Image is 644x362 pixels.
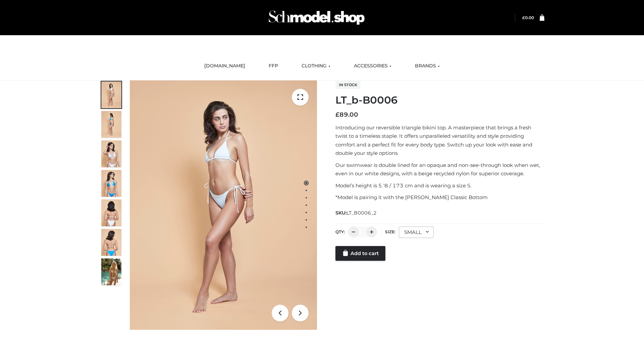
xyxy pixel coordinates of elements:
[264,59,283,73] a: FFP
[199,59,250,73] a: [DOMAIN_NAME]
[130,80,317,330] img: LT_b-B0006
[101,140,121,167] img: ArielClassicBikiniTop_CloudNine_AzureSky_OW114ECO_3-scaled.jpg
[335,123,544,158] p: Introducing our reversible triangle bikini top. A masterpiece that brings a fresh twist to a time...
[346,210,377,216] span: LT_B0006_2
[335,161,544,178] p: Our swimwear is double lined for an opaque and non-see-through look when wet, even in our white d...
[101,199,121,226] img: ArielClassicBikiniTop_CloudNine_AzureSky_OW114ECO_7-scaled.jpg
[349,59,396,73] a: ACCESSORIES
[522,15,525,20] span: £
[266,4,367,31] img: Schmodel Admin 964
[410,59,445,73] a: BRANDS
[101,170,121,197] img: ArielClassicBikiniTop_CloudNine_AzureSky_OW114ECO_4-scaled.jpg
[335,181,544,190] p: Model’s height is 5 ‘8 / 173 cm and is wearing a size S.
[101,258,121,285] img: Arieltop_CloudNine_AzureSky2.jpg
[335,246,385,261] a: Add to cart
[101,111,121,138] img: ArielClassicBikiniTop_CloudNine_AzureSky_OW114ECO_2-scaled.jpg
[101,81,121,108] img: ArielClassicBikiniTop_CloudNine_AzureSky_OW114ECO_1-scaled.jpg
[522,15,534,20] a: £0.00
[335,229,345,234] label: QTY:
[335,81,361,89] span: In stock
[399,227,434,238] div: SMALL
[335,111,358,118] bdi: 89.00
[101,229,121,256] img: ArielClassicBikiniTop_CloudNine_AzureSky_OW114ECO_8-scaled.jpg
[335,94,544,106] h1: LT_b-B0006
[385,229,395,234] label: Size:
[522,15,534,20] bdi: 0.00
[335,209,377,217] span: SKU:
[297,59,335,73] a: CLOTHING
[335,111,339,118] span: £
[335,193,544,202] p: *Model is pairing it with the [PERSON_NAME] Classic Bottom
